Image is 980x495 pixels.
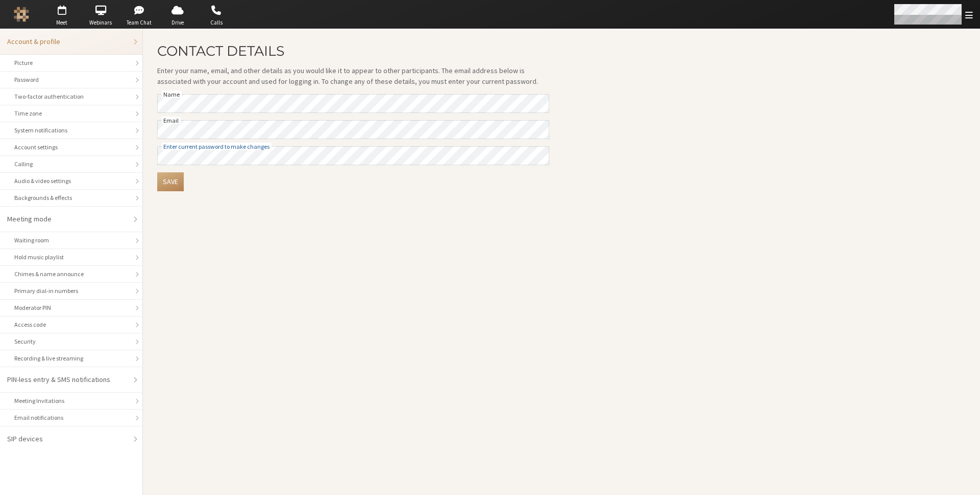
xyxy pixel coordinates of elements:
[14,337,128,346] div: Security
[7,214,128,224] div: Meeting mode
[7,36,128,47] div: Account & profile
[14,126,128,135] div: System notifications
[199,18,234,27] span: Calls
[14,269,128,279] div: Chimes & name announce
[157,120,549,139] input: Email
[14,176,128,186] div: Audio & video settings
[7,434,128,444] div: SIP devices
[157,172,184,191] button: Save
[14,354,128,363] div: Recording & live streaming
[14,253,128,262] div: Hold music playlist
[14,75,128,84] div: Password
[14,193,128,202] div: Backgrounds & effects
[14,396,128,406] div: Meeting Invitations
[7,374,128,385] div: PIN-less entry & SMS notifications
[954,468,972,488] iframe: Chat
[157,43,549,58] h2: Contact details
[14,303,128,312] div: Moderator PIN
[14,143,128,152] div: Account settings
[14,320,128,329] div: Access code
[14,236,128,245] div: Waiting room
[14,286,128,296] div: Primary dial-in numbers
[157,94,549,113] input: Name
[83,18,118,27] span: Webinars
[14,58,128,67] div: Picture
[44,18,80,27] span: Meet
[14,160,128,169] div: Calling
[121,18,157,27] span: Team Chat
[157,146,549,165] input: Enter current password to make changes
[14,7,29,22] img: Iotum
[14,92,128,101] div: Two-factor authentication
[14,109,128,118] div: Time zone
[14,413,128,422] div: Email notifications
[160,18,195,27] span: Drive
[157,65,549,87] p: Enter your name, email, and other details as you would like it to appear to other participants. T...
